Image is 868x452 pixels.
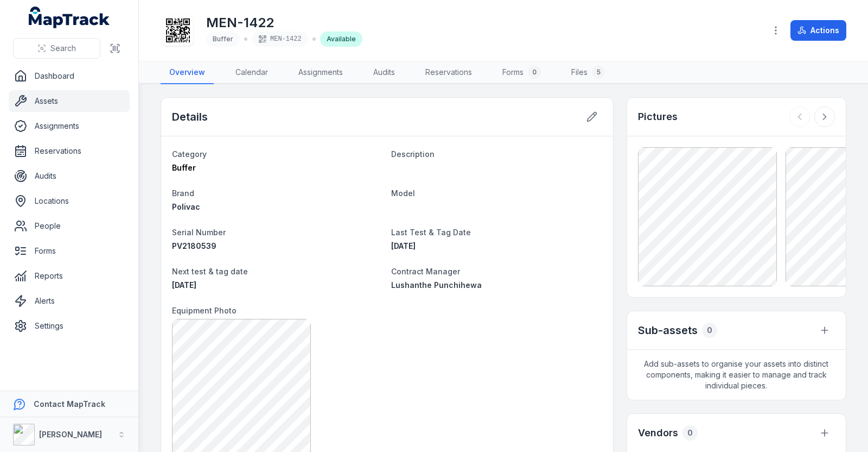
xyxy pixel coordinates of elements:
[592,66,605,79] div: 5
[494,61,550,84] a: Forms0
[627,350,846,400] span: Add sub-assets to organise your assets into distinct components, making it easier to manage and t...
[9,115,130,137] a: Assignments
[172,228,226,237] span: Serial Number
[9,140,130,162] a: Reservations
[172,241,216,250] span: PV2180539
[563,61,614,84] a: Files5
[638,323,698,338] h2: Sub-assets
[29,7,110,28] a: MapTrack
[391,241,416,250] span: [DATE]
[391,228,471,237] span: Last Test & Tag Date
[206,14,362,32] h1: MEN-1422
[417,61,481,84] a: Reservations
[320,32,362,47] div: Available
[13,38,100,59] button: Search
[227,61,277,84] a: Calendar
[252,32,308,47] div: MEN-1422
[391,267,460,276] span: Contract Manager
[682,425,698,441] div: 0
[9,315,130,337] a: Settings
[790,20,846,41] button: Actions
[172,267,248,276] span: Next test & tag date
[34,399,105,409] strong: Contact MapTrack
[391,189,415,198] span: Model
[172,306,237,315] span: Equipment Photo
[9,90,130,112] a: Assets
[391,149,435,159] span: Description
[638,425,678,441] h3: Vendors
[172,163,196,172] span: Buffer
[9,290,130,312] a: Alerts
[9,165,130,187] a: Audits
[172,109,208,124] h2: Details
[172,280,196,290] time: 2/14/26, 12:25:00 AM
[9,265,130,287] a: Reports
[50,43,76,54] span: Search
[638,109,678,124] h3: Pictures
[172,149,207,159] span: Category
[161,61,214,84] a: Overview
[290,61,352,84] a: Assignments
[9,240,130,262] a: Forms
[391,280,602,291] a: Lushanthe Punchihewa
[172,280,196,290] span: [DATE]
[365,61,404,84] a: Audits
[9,190,130,212] a: Locations
[9,65,130,87] a: Dashboard
[213,35,233,43] span: Buffer
[391,241,416,250] time: 8/14/25, 12:25:00 AM
[172,189,194,198] span: Brand
[702,323,717,338] div: 0
[528,66,541,79] div: 0
[39,430,102,439] strong: [PERSON_NAME]
[172,202,200,211] span: Polivac
[9,215,130,237] a: People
